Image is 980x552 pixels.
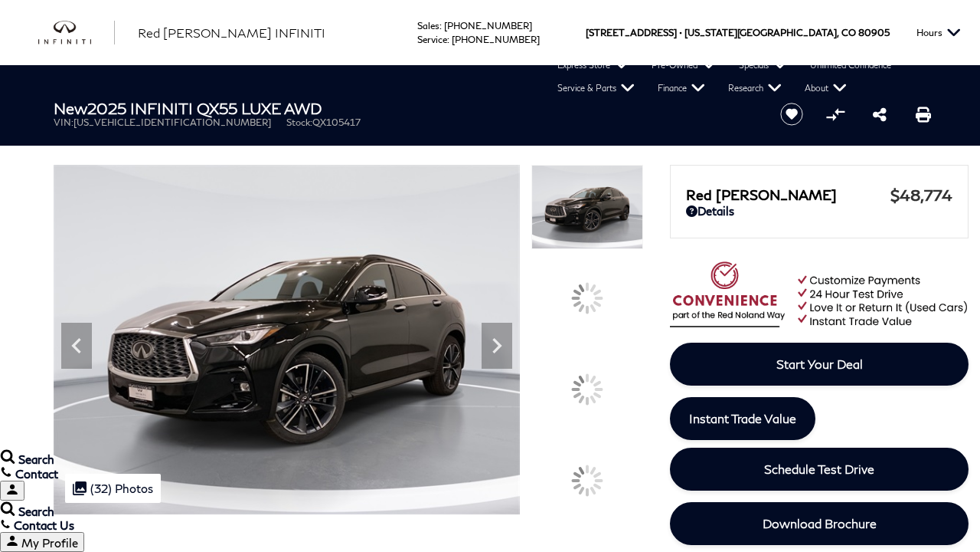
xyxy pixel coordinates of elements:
button: Compare vehicle [824,103,847,126]
img: New 2025 BLACK OBSIDIAN INFINITI LUXE AWD image 1 [54,165,520,514]
a: About [793,77,858,100]
span: Red [PERSON_NAME] INFINITI [138,25,325,40]
span: VIN: [54,117,73,128]
a: Share this New 2025 INFINITI QX55 LUXE AWD [873,105,887,123]
span: QX105417 [312,117,361,128]
span: : [447,34,449,45]
span: My Profile [21,536,78,550]
a: Service & Parts [546,77,646,100]
span: Red [PERSON_NAME] [686,186,890,203]
img: New 2025 BLACK OBSIDIAN INFINITI LUXE AWD image 1 [531,165,643,249]
a: Red [PERSON_NAME] INFINITI [138,24,325,42]
h1: 2025 INFINITI QX55 LUXE AWD [54,100,754,117]
span: Sales [417,20,439,31]
nav: Main Navigation [15,54,980,100]
span: Service [417,34,447,45]
a: Details [686,204,952,218]
a: infiniti [38,21,115,45]
span: $48,774 [890,186,952,204]
a: Start Your Deal [670,343,969,386]
span: Search [18,504,54,518]
a: Research [717,77,793,100]
span: : [439,20,442,31]
span: [US_VEHICLE_IDENTIFICATION_NUMBER] [73,117,271,128]
a: [PHONE_NUMBER] [452,34,540,45]
button: Save vehicle [775,102,808,127]
a: Unlimited Confidence [799,54,903,77]
span: Stock: [286,117,312,128]
img: INFINITI [38,21,115,45]
span: Contact Us [14,518,74,532]
a: Express Store [546,54,640,77]
span: Search [18,452,54,466]
span: Instant Trade Value [689,411,796,426]
strong: New [54,99,87,117]
a: [PHONE_NUMBER] [444,20,532,31]
a: Finance [646,77,717,100]
a: Red [PERSON_NAME] $48,774 [686,186,952,204]
a: Specials [727,54,799,77]
a: Print this New 2025 INFINITI QX55 LUXE AWD [916,105,931,123]
span: Start Your Deal [776,356,863,371]
span: Contact [15,467,58,481]
a: [STREET_ADDRESS] • [US_STATE][GEOGRAPHIC_DATA], CO 80905 [586,27,890,38]
a: Instant Trade Value [670,397,815,440]
a: Pre-Owned [640,54,727,77]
